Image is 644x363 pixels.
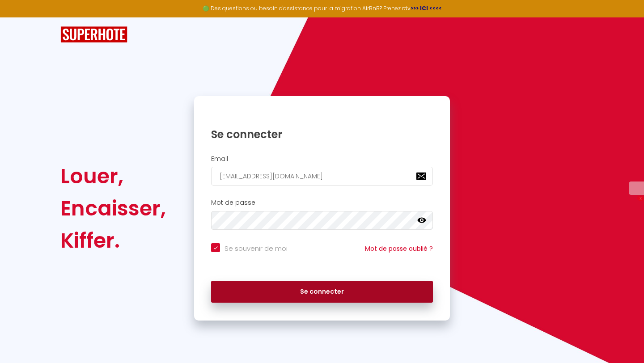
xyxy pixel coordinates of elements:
[60,192,166,224] div: Encaisser,
[211,127,433,141] h1: Se connecter
[60,26,127,43] img: SuperHote logo
[60,224,166,257] div: Kiffer.
[211,167,433,186] input: Ton Email
[60,160,166,192] div: Louer,
[365,244,433,253] a: Mot de passe oublié ?
[211,281,433,303] button: Se connecter
[637,196,644,201] button: X
[411,4,442,12] a: >>> ICI <<<<
[211,199,433,207] h2: Mot de passe
[211,155,433,163] h2: Email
